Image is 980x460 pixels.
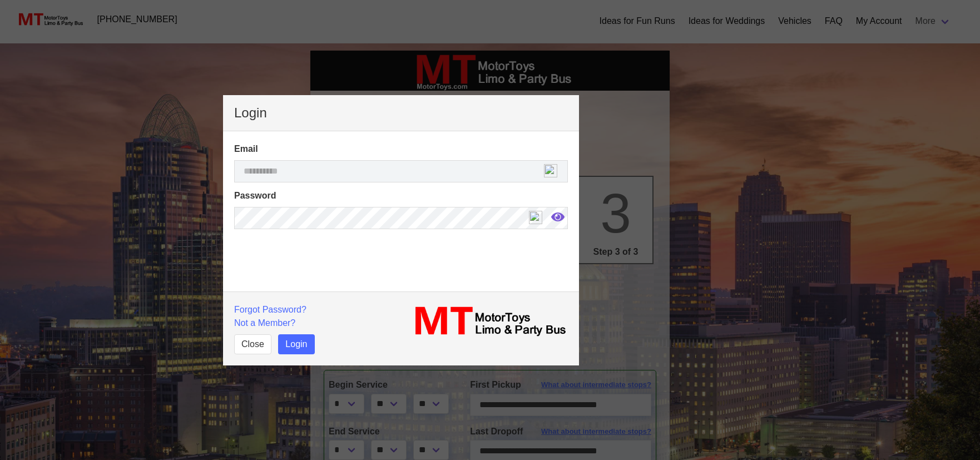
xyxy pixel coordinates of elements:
[234,106,568,120] p: Login
[234,334,271,354] button: Close
[544,164,557,177] img: npw-badge-icon-locked.svg
[278,334,314,354] button: Login
[234,305,306,314] a: Forgot Password?
[408,303,568,340] img: MT_logo_name.png
[529,211,542,224] img: npw-badge-icon-locked.svg
[234,189,568,202] label: Password
[234,318,295,328] a: Not a Member?
[234,142,568,156] label: Email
